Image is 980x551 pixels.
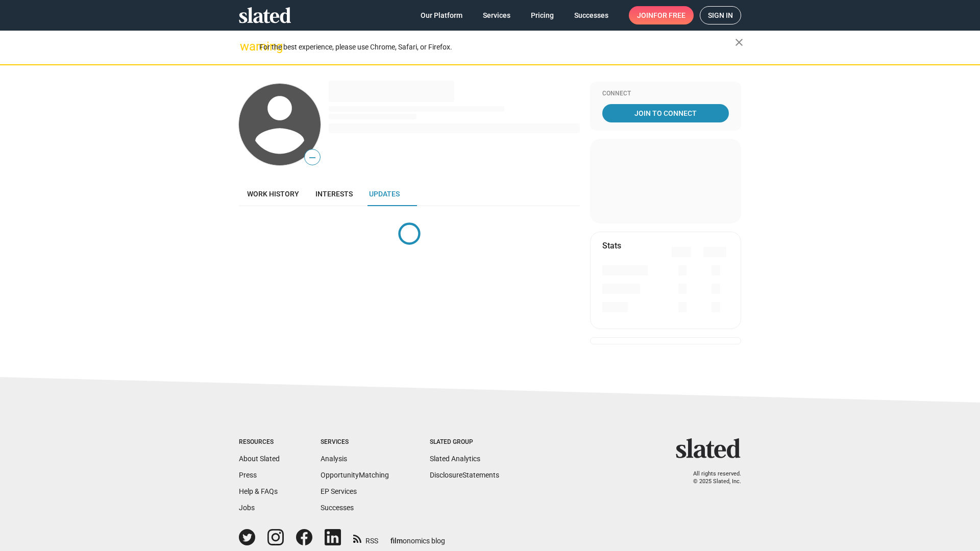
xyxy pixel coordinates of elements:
div: For the best experience, please use Chrome, Safari, or Firefox. [259,40,735,54]
a: filmonomics blog [390,528,445,546]
a: Pricing [523,6,562,24]
span: — [305,151,320,164]
div: Slated Group [430,438,499,446]
span: Successes [574,6,608,24]
span: Work history [247,190,299,198]
mat-card-title: Stats [602,240,621,251]
span: Our Platform [421,6,462,24]
a: Work history [239,182,307,206]
a: Successes [566,6,617,24]
span: film [390,537,403,545]
a: Successes [321,504,354,512]
span: Join To Connect [604,104,727,122]
div: Services [321,438,389,446]
span: Pricing [531,6,554,24]
a: EP Services [321,487,357,495]
span: Services [483,6,510,24]
a: Press [239,471,257,479]
mat-icon: close [733,36,745,48]
span: Join [637,6,685,24]
a: Jobs [239,504,255,512]
a: About Slated [239,455,280,463]
p: All rights reserved. © 2025 Slated, Inc. [682,470,741,485]
a: Analysis [321,455,347,463]
a: DisclosureStatements [430,471,499,479]
a: Joinfor free [629,6,694,24]
a: Slated Analytics [430,455,480,463]
span: for free [653,6,685,24]
span: Sign in [708,7,733,24]
a: OpportunityMatching [321,471,389,479]
a: RSS [353,530,378,546]
a: Our Platform [412,6,471,24]
a: Join To Connect [602,104,729,122]
mat-icon: warning [240,40,252,53]
span: Interests [315,190,353,198]
a: Sign in [700,6,741,24]
span: Updates [369,190,400,198]
a: Interests [307,182,361,206]
a: Help & FAQs [239,487,278,495]
a: Services [475,6,519,24]
div: Resources [239,438,280,446]
div: Connect [602,90,729,98]
a: Updates [361,182,408,206]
